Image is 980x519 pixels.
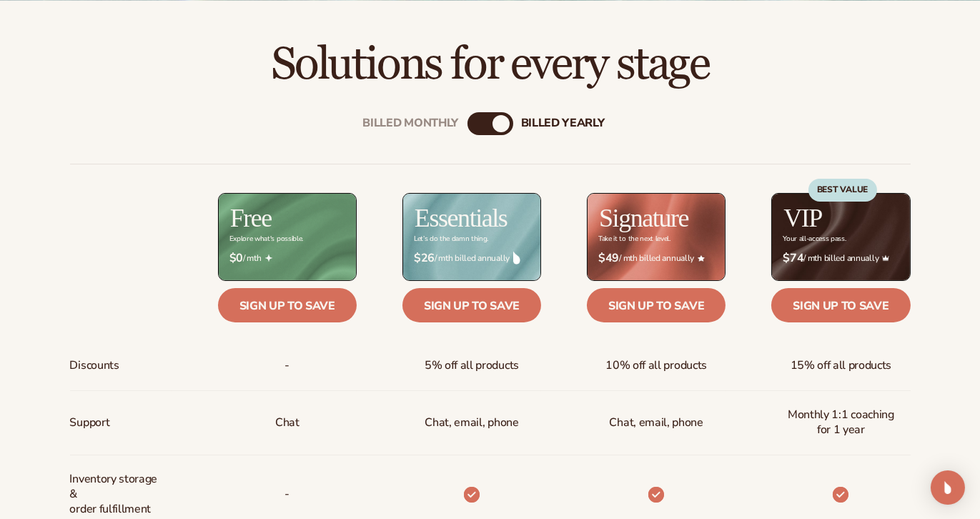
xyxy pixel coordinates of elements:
[229,252,345,265] span: / mth
[771,288,910,322] a: Sign up to save
[229,252,243,265] strong: $0
[587,288,726,322] a: Sign up to save
[791,352,892,379] span: 15% off all products
[70,410,110,436] span: Support
[229,235,303,243] div: Explore what's possible.
[265,254,272,262] img: Free_Icon_bb6e7c7e-73f8-44bd-8ed0-223ea0fc522e.png
[598,235,670,243] div: Take it to the next level.
[230,205,272,231] h2: Free
[882,254,889,262] img: Crown_2d87c031-1b5a-4345-8312-a4356ddcde98.png
[772,194,909,280] img: VIP_BG_199964bd-3653-43bc-8a67-789d2d7717b9.jpg
[599,205,688,231] h2: Signature
[218,288,357,322] a: Sign up to save
[284,481,289,508] p: -
[275,410,300,436] p: Chat
[414,252,435,265] strong: $26
[610,410,703,436] span: Chat, email, phone
[425,352,519,379] span: 5% off all products
[403,194,540,280] img: Essentials_BG_9050f826-5aa9-47d9-a362-757b82c62641.jpg
[521,117,605,130] div: billed Yearly
[598,252,619,265] strong: $49
[40,41,940,89] h2: Solutions for every stage
[605,352,707,379] span: 10% off all products
[783,252,899,265] span: / mth billed annually
[783,252,803,265] strong: $74
[415,205,508,231] h2: Essentials
[588,194,725,280] img: Signature_BG_eeb718c8-65ac-49e3-a4e5-327c6aa73146.jpg
[931,470,965,505] div: Open Intercom Messenger
[70,352,119,379] span: Discounts
[425,410,518,436] p: Chat, email, phone
[219,194,356,280] img: free_bg.png
[783,205,822,231] h2: VIP
[363,117,459,130] div: Billed Monthly
[414,252,530,265] span: / mth billed annually
[284,352,289,379] span: -
[513,252,520,265] img: drop.png
[808,179,877,202] div: BEST VALUE
[783,235,846,243] div: Your all-access pass.
[698,255,705,262] img: Star_6.png
[783,402,899,443] span: Monthly 1:1 coaching for 1 year
[598,252,714,265] span: / mth billed annually
[414,235,488,243] div: Let’s do the damn thing.
[402,288,541,322] a: Sign up to save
